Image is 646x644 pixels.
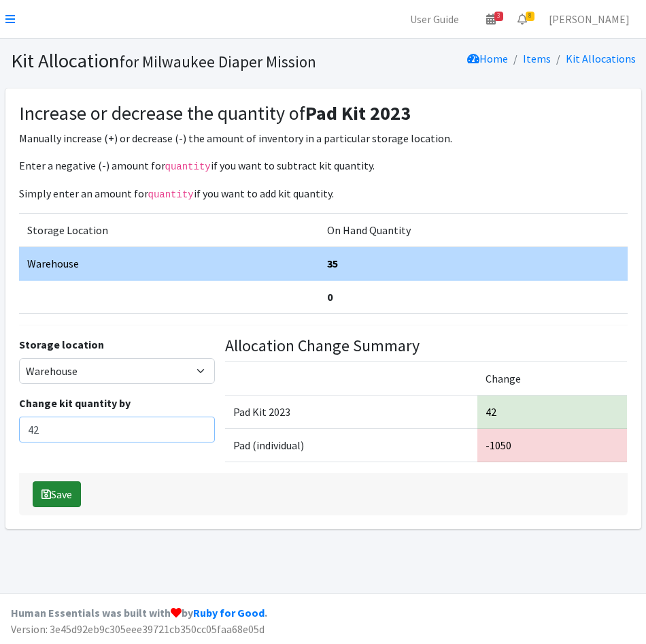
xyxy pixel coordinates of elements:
[523,52,551,65] a: Items
[11,622,265,636] span: Version: 3e45d92eb9c305eee39721cb350cc05faa68e05d
[19,395,131,411] label: Change kit quantity by
[526,12,534,21] span: 8
[225,336,628,356] h4: Allocation Change Summary
[327,257,338,270] strong: 35
[477,428,627,462] td: -1050
[165,161,211,172] code: quantity
[494,12,503,21] span: 3
[148,189,194,200] code: quantity
[319,214,628,247] td: On Hand Quantity
[120,52,316,71] small: for Milwaukee Diaper Mission
[327,290,333,304] strong: 0
[225,395,477,428] td: Pad Kit 2023
[33,481,81,507] button: Save
[11,49,318,73] h1: Kit Allocation
[507,5,538,33] a: 8
[475,5,507,33] a: 3
[19,214,319,247] td: Storage Location
[305,101,411,125] strong: Pad Kit 2023
[467,52,508,65] a: Home
[477,395,627,428] td: 42
[19,157,628,174] p: Enter a negative (-) amount for if you want to subtract kit quantity.
[477,361,627,395] td: Change
[19,336,104,353] label: Storage location
[193,606,265,619] a: Ruby for Good
[566,52,636,65] a: Kit Allocations
[538,5,641,33] a: [PERSON_NAME]
[225,428,477,462] td: Pad (individual)
[19,247,319,280] td: Warehouse
[19,185,628,202] p: Simply enter an amount for if you want to add kit quantity.
[11,606,267,619] strong: Human Essentials was built with by .
[19,130,628,146] p: Manually increase (+) or decrease (-) the amount of inventory in a particular storage location.
[399,5,470,33] a: User Guide
[19,102,628,125] h3: Increase or decrease the quantity of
